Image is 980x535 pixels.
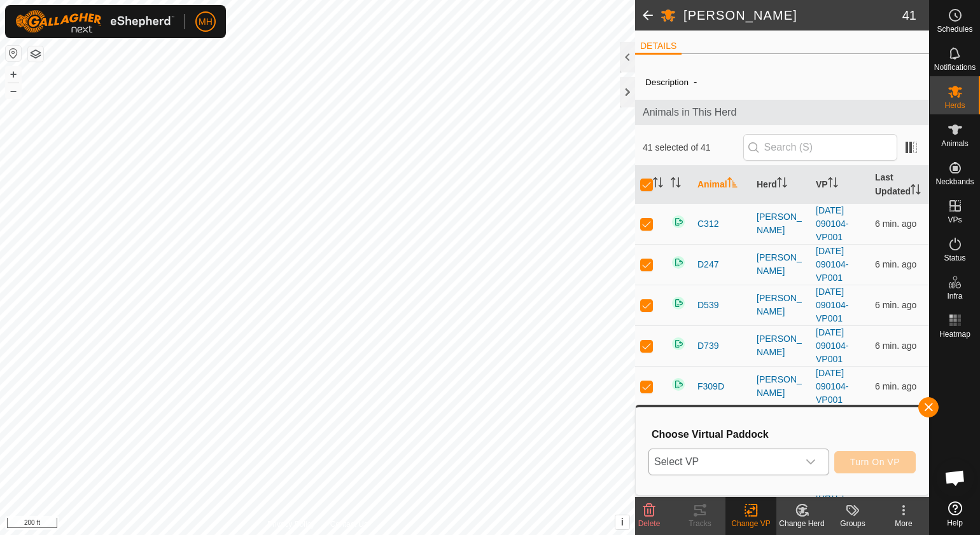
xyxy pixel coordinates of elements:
p-sorticon: Activate to sort [653,179,663,189]
div: [PERSON_NAME] [757,292,806,318]
span: Animals in This Herd [643,105,921,120]
span: Oct 1, 2025, 1:47 PM [875,259,916,269]
span: Oct 1, 2025, 1:47 PM [875,381,916,391]
img: returning on [671,295,686,311]
span: Help [947,519,963,527]
a: [DATE] 090104-VP001 [816,327,848,364]
a: Privacy Policy [267,518,315,530]
span: Animals [941,140,969,147]
img: returning on [671,255,686,270]
a: [DATE] 090104-VP001 [816,287,848,323]
div: Change VP [725,518,776,529]
span: MH [199,15,213,29]
span: F309D [697,380,724,393]
span: D539 [697,299,718,312]
img: returning on [671,336,686,351]
p-sorticon: Activate to sort [671,179,681,189]
div: [PERSON_NAME] [757,210,806,237]
span: Oct 1, 2025, 1:47 PM [875,300,916,310]
a: [DATE] 090104-VP001 [816,205,848,242]
img: Gallagher Logo [15,10,174,33]
span: Delete [638,519,661,528]
span: Schedules [937,25,972,33]
span: D739 [697,339,718,353]
img: returning on [671,214,686,229]
li: DETAILS [635,39,682,55]
span: Heatmap [939,330,970,338]
span: Oct 1, 2025, 1:47 PM [875,341,916,351]
button: – [6,83,21,98]
p-sorticon: Activate to sort [727,179,738,189]
span: Neckbands [935,178,974,186]
span: C312 [697,217,718,231]
span: Herds [944,102,965,109]
button: Reset Map [6,46,21,61]
button: Turn On VP [834,451,916,473]
span: i [621,517,624,527]
div: Tracks [675,518,725,529]
span: VPs [948,216,962,224]
button: Map Layers [28,46,43,62]
div: Groups [827,518,878,529]
span: Infra [947,292,962,300]
div: [PERSON_NAME] [757,373,806,400]
a: [DATE] 090104-VP001 [816,246,848,283]
span: Status [944,254,965,262]
span: D247 [697,258,718,271]
th: Animal [692,166,752,204]
span: Notifications [934,64,976,71]
p-sorticon: Activate to sort [828,179,838,189]
div: Change Herd [776,518,827,529]
span: 41 [902,6,916,25]
label: Description [645,78,689,87]
span: Select VP [649,449,798,475]
div: [PERSON_NAME] [757,332,806,359]
span: Turn On VP [850,457,900,467]
a: Contact Us [330,518,368,530]
a: [DATE] 090104-VP001 [816,368,848,405]
span: 41 selected of 41 [643,141,743,154]
p-sorticon: Activate to sort [911,186,921,196]
span: - [689,71,702,92]
button: + [6,67,21,82]
th: Last Updated [870,166,929,204]
div: Open chat [936,459,974,497]
th: Herd [752,166,811,204]
div: dropdown trigger [798,449,823,475]
span: Oct 1, 2025, 1:47 PM [875,219,916,229]
th: VP [811,166,870,204]
div: [PERSON_NAME] [757,251,806,278]
a: Help [930,496,980,532]
div: More [878,518,929,529]
h2: [PERSON_NAME] [683,8,902,23]
button: i [615,515,629,529]
img: returning on [671,377,686,392]
p-sorticon: Activate to sort [777,179,787,189]
h3: Choose Virtual Paddock [652,428,916,440]
input: Search (S) [743,134,897,161]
